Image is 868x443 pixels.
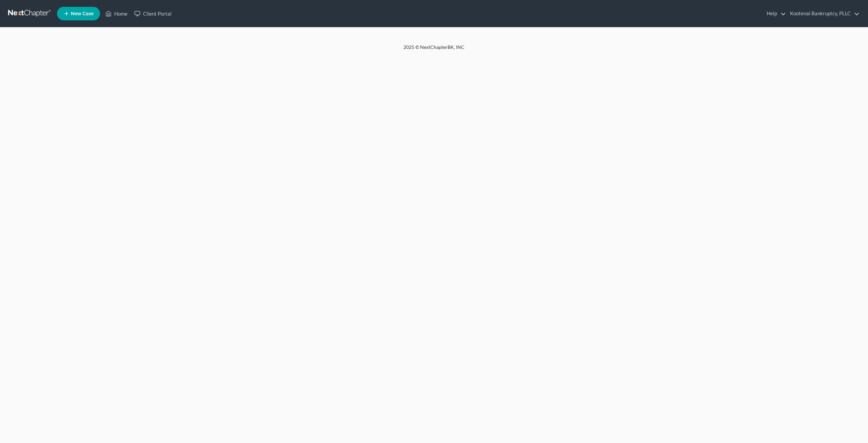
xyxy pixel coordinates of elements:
[131,7,175,20] a: Client Portal
[57,7,100,20] new-legal-case-button: New Case
[763,7,786,20] a: Help
[241,44,627,56] div: 2025 © NextChapterBK, INC
[102,7,131,20] a: Home
[787,7,860,20] a: Kootenai Bankruptcy, PLLC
